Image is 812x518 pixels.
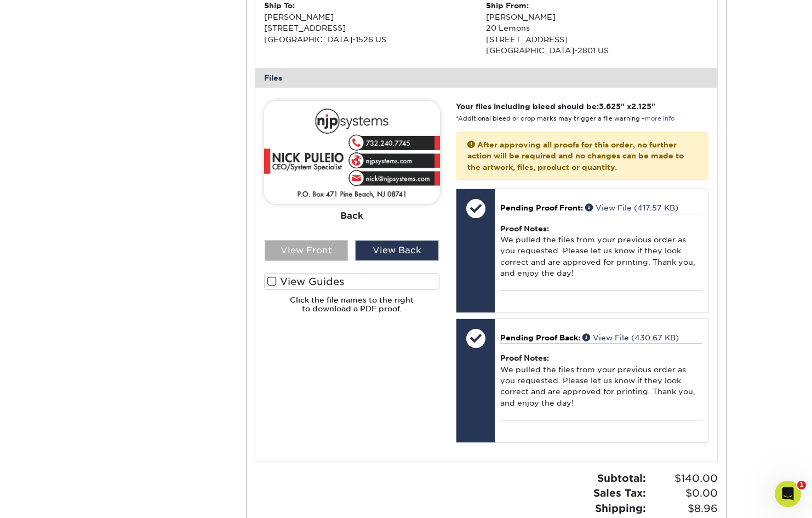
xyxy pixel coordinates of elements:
[264,273,440,290] label: View Guides
[265,240,348,261] div: View Front
[456,115,674,122] small: *Additional bleed or crop marks may trigger a file warning –
[264,204,440,228] div: Back
[264,1,295,10] strong: Ship To:
[456,102,655,111] strong: Your files including bleed should be: " x "
[649,471,718,486] span: $140.00
[775,481,801,507] iframe: Intercom live chat
[582,333,679,342] a: View File (430.67 KB)
[649,486,718,501] span: $0.00
[255,68,718,88] div: Files
[500,224,549,233] strong: Proof Notes:
[645,115,674,122] a: more info
[500,203,583,212] span: Pending Proof Front:
[486,1,529,10] strong: Ship From:
[500,343,702,419] div: We pulled the files from your previous order as you requested. Please let us know if they look co...
[597,472,646,484] strong: Subtotal:
[500,354,549,362] strong: Proof Notes:
[593,487,646,499] strong: Sales Tax:
[599,102,621,111] span: 3.625
[500,214,702,290] div: We pulled the files from your previous order as you requested. Please let us know if they look co...
[500,333,580,342] span: Pending Proof Back:
[631,102,651,111] span: 2.125
[585,203,678,212] a: View File (417.57 KB)
[649,501,718,516] span: $8.96
[467,140,684,172] strong: After approving all proofs for this order, no further action will be required and no changes can ...
[355,240,439,261] div: View Back
[264,295,440,322] h6: Click the file names to the right to download a PDF proof.
[797,481,806,489] span: 1
[595,502,646,514] strong: Shipping:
